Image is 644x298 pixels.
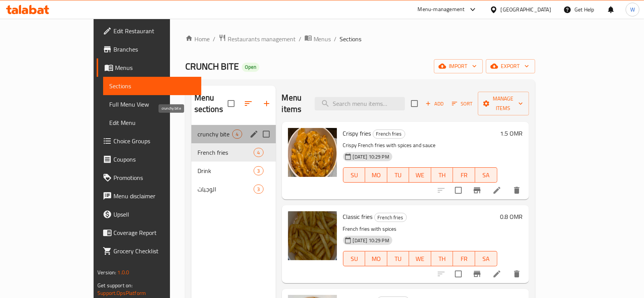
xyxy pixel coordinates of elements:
[97,187,201,205] a: Menu disclaimer
[478,170,494,181] span: SA
[113,45,195,54] span: Branches
[197,166,254,175] span: Drink
[434,59,483,73] button: import
[257,94,276,113] button: Add section
[431,167,453,183] button: TH
[475,167,497,183] button: SA
[343,128,371,139] span: Crispy fries
[97,40,201,58] a: Branches
[431,251,453,266] button: TH
[500,128,523,139] h6: 1.5 OMR
[191,162,276,180] div: Drink3
[478,253,494,264] span: SA
[456,170,472,181] span: FR
[450,182,466,198] span: Select to update
[248,128,260,140] button: edit
[412,170,428,181] span: WE
[409,167,431,183] button: WE
[456,253,472,264] span: FR
[365,167,387,183] button: MO
[350,237,392,244] span: [DATE] 10:29 PM
[412,253,428,264] span: WE
[254,186,263,193] span: 3
[475,251,497,266] button: SA
[390,253,406,264] span: TU
[422,98,447,110] span: Add item
[406,96,422,112] span: Select section
[191,143,276,162] div: French fries4
[450,266,466,282] span: Select to update
[213,34,215,44] li: /
[191,122,276,201] nav: Menu sections
[424,99,445,108] span: Add
[254,167,263,175] span: 3
[97,205,201,223] a: Upsell
[103,113,201,132] a: Edit Menu
[373,130,405,139] div: French fries
[97,22,201,40] a: Edit Restaurant
[191,180,276,198] div: الوجبات3
[500,211,523,222] h6: 0.8 OMR
[478,92,529,115] button: Manage items
[346,253,362,264] span: SU
[97,150,201,168] a: Coupons
[113,210,195,219] span: Upsell
[368,170,384,181] span: MO
[434,170,450,181] span: TH
[242,64,259,70] span: Open
[103,95,201,113] a: Full Menu View
[113,173,195,182] span: Promotions
[418,5,465,14] div: Menu-management
[185,58,239,75] span: CRUNCH BITE
[103,77,201,95] a: Sections
[340,34,362,44] span: Sections
[233,131,241,138] span: 4
[447,98,478,110] span: Sort items
[343,167,365,183] button: SU
[254,149,263,156] span: 4
[97,242,201,260] a: Grocery Checklist
[343,251,365,266] button: SU
[492,269,502,279] a: Edit menu item
[630,5,635,14] span: W
[314,34,331,44] span: Menus
[197,130,233,139] span: crunchy bite
[373,130,405,138] span: French fries
[254,148,263,157] div: items
[97,132,201,150] a: Choice Groups
[97,280,133,290] span: Get support on:
[508,181,526,199] button: delete
[113,155,195,164] span: Coupons
[374,213,407,222] div: French fries
[239,94,257,113] span: Sort sections
[113,191,195,201] span: Menu disclaimer
[97,267,116,277] span: Version:
[304,34,331,44] a: Menus
[113,136,195,146] span: Choice Groups
[97,168,201,187] a: Promotions
[113,228,195,237] span: Coverage Report
[365,251,387,266] button: MO
[282,92,306,115] h2: Menu items
[453,251,475,266] button: FR
[343,211,373,222] span: Classic fries
[97,58,201,77] a: Menus
[97,288,146,298] a: Support.OpsPlatform
[197,185,254,194] span: الوجبات
[197,148,254,157] span: French fries
[468,265,486,283] button: Branch-specific-item
[109,118,195,127] span: Edit Menu
[387,251,409,266] button: TU
[118,267,129,277] span: 1.0.0
[109,81,195,91] span: Sections
[115,63,195,72] span: Menus
[450,98,475,110] button: Sort
[508,265,526,283] button: delete
[223,96,239,112] span: Select all sections
[113,26,195,36] span: Edit Restaurant
[113,246,195,256] span: Grocery Checklist
[191,125,276,143] div: crunchy bite4edit
[194,92,228,115] h2: Menu sections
